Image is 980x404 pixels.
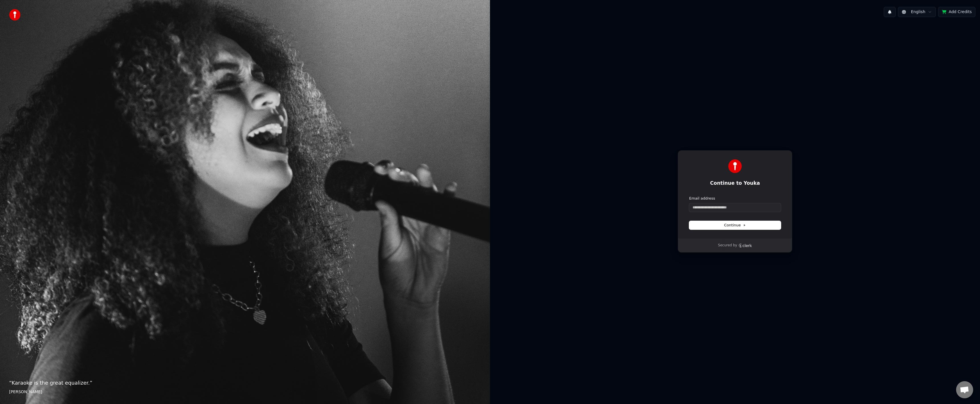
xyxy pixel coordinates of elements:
[9,9,21,21] img: youka
[938,7,975,17] button: Add Credits
[718,243,737,248] p: Secured by
[9,379,481,387] p: “ Karaoke is the great equalizer. ”
[689,196,715,201] label: Email address
[9,389,481,395] footer: [PERSON_NAME]
[956,381,973,398] div: Open chat
[724,223,746,228] span: Continue
[689,180,781,187] h1: Continue to Youka
[728,159,742,173] img: Youka
[738,243,752,247] a: Clerk logo
[689,221,781,230] button: Continue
